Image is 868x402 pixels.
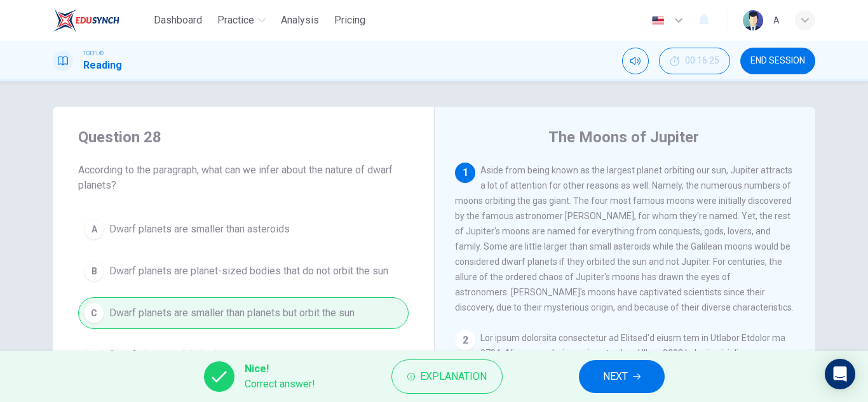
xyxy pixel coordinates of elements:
h1: Reading [83,58,122,73]
img: Profile picture [743,10,763,30]
button: Pricing [329,9,370,32]
button: Practice [212,9,271,32]
h4: The Moons of Jupiter [548,127,699,147]
span: TOEFL® [83,49,104,58]
span: 00:16:25 [685,56,719,66]
span: According to the paragraph, what can we infer about the nature of dwarf planets? [78,163,409,193]
div: A [773,13,780,28]
span: Dashboard [154,13,202,28]
div: Hide [659,48,730,74]
button: END SESSION [740,48,815,74]
div: Mute [622,48,649,74]
div: Open Intercom Messenger [825,359,855,389]
span: Pricing [334,13,365,28]
button: NEXT [579,360,665,393]
div: 2 [455,330,475,351]
img: EduSynch logo [53,8,119,33]
span: NEXT [603,368,628,385]
button: Dashboard [149,9,207,32]
span: END SESSION [750,56,805,66]
div: 1 [455,163,475,183]
button: Explanation [391,359,503,394]
span: Analysis [281,13,319,28]
h4: Question 28 [78,127,409,147]
span: Explanation [420,368,487,385]
img: en [650,16,666,25]
span: Correct answer! [245,377,315,392]
span: Nice! [245,361,315,377]
span: Practice [217,13,254,28]
button: Analysis [276,9,324,32]
span: Aside from being known as the largest planet orbiting our sun, Jupiter attracts a lot of attentio... [455,165,794,312]
a: EduSynch logo [53,8,149,33]
button: 00:16:25 [659,48,730,74]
